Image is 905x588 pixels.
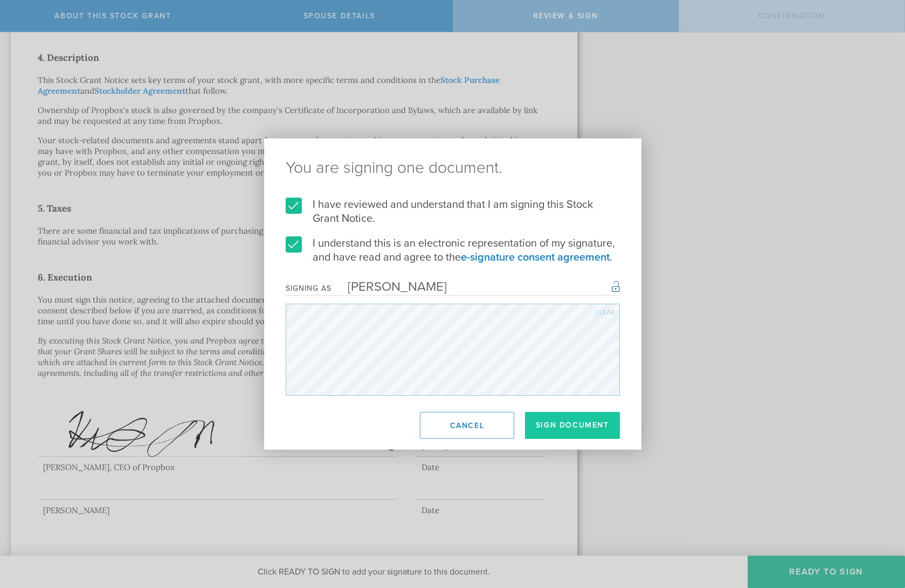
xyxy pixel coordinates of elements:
button: Sign Document [525,412,620,439]
ng-pluralize: You are signing one document. [286,160,620,176]
label: I have reviewed and understand that I am signing this Stock Grant Notice. [286,198,620,226]
div: [PERSON_NAME] [331,279,447,295]
iframe: Chat Widget [851,504,905,556]
a: e-signature consent agreement [461,251,610,264]
button: Cancel [420,412,514,439]
div: Signing as [286,284,331,293]
label: I understand this is an electronic representation of my signature, and have read and agree to the . [286,236,620,264]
